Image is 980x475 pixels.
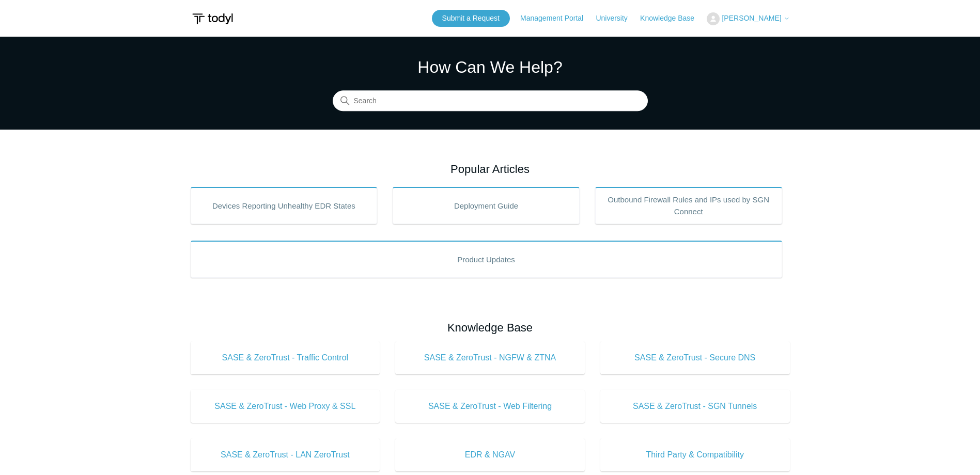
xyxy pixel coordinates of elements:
span: SASE & ZeroTrust - NGFW & ZTNA [411,352,569,364]
span: SASE & ZeroTrust - Web Filtering [411,400,569,413]
a: Deployment Guide [393,187,580,224]
a: SASE & ZeroTrust - Web Filtering [395,390,585,423]
span: SASE & ZeroTrust - Traffic Control [206,352,365,364]
button: [PERSON_NAME] [707,12,789,25]
a: Management Portal [520,13,594,24]
a: SASE & ZeroTrust - LAN ZeroTrust [191,438,380,471]
a: SASE & ZeroTrust - Web Proxy & SSL [191,390,380,423]
span: SASE & ZeroTrust - SGN Tunnels [616,400,774,413]
span: Third Party & Compatibility [616,449,774,461]
h1: How Can We Help? [333,55,648,80]
input: Search [333,91,648,112]
a: SASE & ZeroTrust - Secure DNS [600,341,790,374]
span: SASE & ZeroTrust - LAN ZeroTrust [206,449,365,461]
h2: Popular Articles [191,161,790,178]
span: EDR & NGAV [411,449,569,461]
h2: Knowledge Base [191,319,790,336]
a: Outbound Firewall Rules and IPs used by SGN Connect [595,187,782,224]
a: University [596,13,637,24]
a: Devices Reporting Unhealthy EDR States [191,187,378,224]
a: SASE & ZeroTrust - Traffic Control [191,341,380,374]
span: [PERSON_NAME] [722,14,781,22]
a: SASE & ZeroTrust - NGFW & ZTNA [395,341,585,374]
a: Submit a Request [432,10,510,27]
a: EDR & NGAV [395,438,585,471]
img: Todyl Support Center Help Center home page [191,9,235,28]
a: Knowledge Base [640,13,705,24]
a: Third Party & Compatibility [600,438,790,471]
span: SASE & ZeroTrust - Secure DNS [616,352,774,364]
span: SASE & ZeroTrust - Web Proxy & SSL [206,400,365,413]
a: SASE & ZeroTrust - SGN Tunnels [600,390,790,423]
a: Product Updates [191,241,782,278]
